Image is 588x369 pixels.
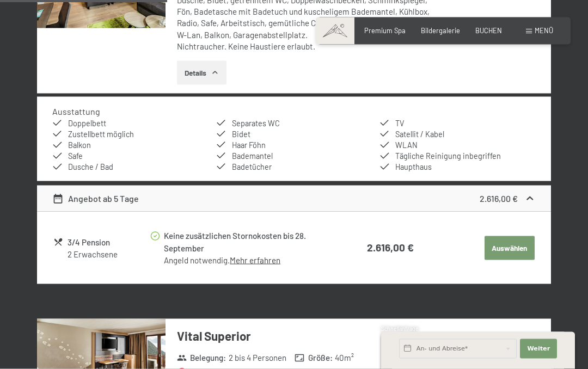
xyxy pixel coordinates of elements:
[395,140,418,150] span: WLAN
[164,230,341,255] div: Keine zusätzlichen Stornokosten bis 28. September
[177,328,435,345] h3: Vital Superior
[480,193,518,204] strong: 2.616,00 €
[335,352,354,364] span: 40 m²
[68,130,134,139] span: Zustellbett möglich
[485,236,535,260] button: Auswählen
[520,339,557,359] button: Weiter
[381,325,419,332] span: Schnellanfrage
[295,352,333,364] strong: Größe :
[395,162,432,171] span: Haupthaus
[232,162,272,171] span: Badetücher
[52,192,139,205] div: Angebot ab 5 Tage
[232,130,250,139] span: Bidet
[229,352,286,364] span: 2 bis 4 Personen
[37,186,551,212] div: Angebot ab 5 Tage2.616,00 €
[475,26,502,35] a: BUCHEN
[230,255,280,265] a: Mehr erfahren
[395,151,501,161] span: Tägliche Reinigung inbegriffen
[367,241,414,254] strong: 2.616,00 €
[68,140,91,150] span: Balkon
[52,106,100,116] h4: Ausstattung
[232,140,266,150] span: Haar Föhn
[68,162,113,171] span: Dusche / Bad
[164,255,341,266] div: Angeld notwendig.
[68,119,106,128] span: Doppelbett
[232,151,273,161] span: Bademantel
[232,119,280,128] span: Separates WC
[177,352,226,364] strong: Belegung :
[535,26,553,35] span: Menü
[177,61,226,85] button: Details
[421,26,460,35] a: Bildergalerie
[395,130,444,139] span: Satellit / Kabel
[527,345,550,353] span: Weiter
[364,26,406,35] a: Premium Spa
[68,151,83,161] span: Safe
[68,236,149,249] div: 3/4 Pension
[395,119,404,128] span: TV
[68,249,149,260] div: 2 Erwachsene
